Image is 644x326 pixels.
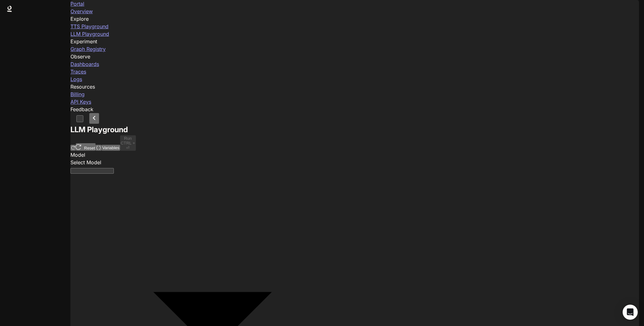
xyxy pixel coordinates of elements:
[623,305,638,320] div: Open Intercom Messenger
[70,68,639,75] a: Traces
[70,159,101,166] span: Select Model
[120,135,136,151] button: RunCTRL +⏎
[121,141,135,145] p: CTRL +
[70,91,85,97] span: Billing
[70,68,86,75] span: Traces
[70,117,89,123] span: Dark mode toggle
[70,98,639,106] a: API Keys
[70,106,639,113] a: Feedback
[121,141,135,150] p: ⏎
[70,90,639,98] a: Billing
[70,61,99,67] span: Dashboards
[70,30,639,38] a: LLM Playground
[70,60,639,68] a: Dashboards
[70,23,639,30] a: TTS Playground
[70,31,109,37] span: LLM Playground
[76,143,96,151] button: Reset
[70,46,106,52] span: Graph Registry
[70,15,639,23] p: Explore
[70,23,108,30] span: TTS Playground
[70,1,84,7] a: Portal
[70,83,639,90] p: Resources
[70,38,639,45] p: Experiment
[70,151,355,159] p: Model
[70,53,639,60] p: Observe
[70,106,93,112] span: Feedback
[70,99,91,105] span: API Keys
[70,159,355,166] div: Select Model
[70,76,82,82] span: Logs
[70,45,639,53] a: Graph Registry
[102,145,120,151] button: Variables
[70,8,639,15] a: Overview
[70,124,639,135] h1: LLM Playground
[89,113,99,124] button: Close drawer
[70,8,93,14] span: Overview
[70,75,639,83] a: Logs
